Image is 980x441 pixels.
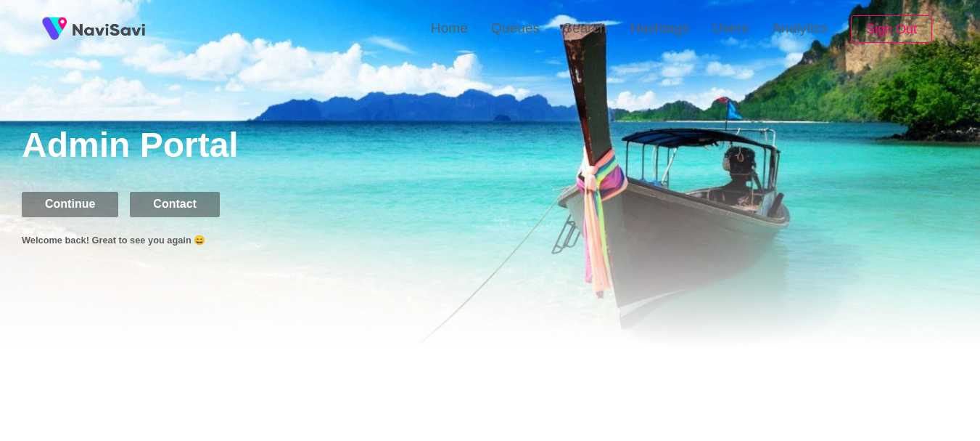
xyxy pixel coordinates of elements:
button: Sign Out [851,15,932,44]
h1: Admin Portal [22,125,980,169]
button: Continue [22,192,118,217]
img: fireSpot [73,22,145,36]
a: Continue [22,198,130,210]
img: fireSpot [36,11,73,47]
button: Contact [130,192,220,217]
a: Contact [130,198,231,210]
